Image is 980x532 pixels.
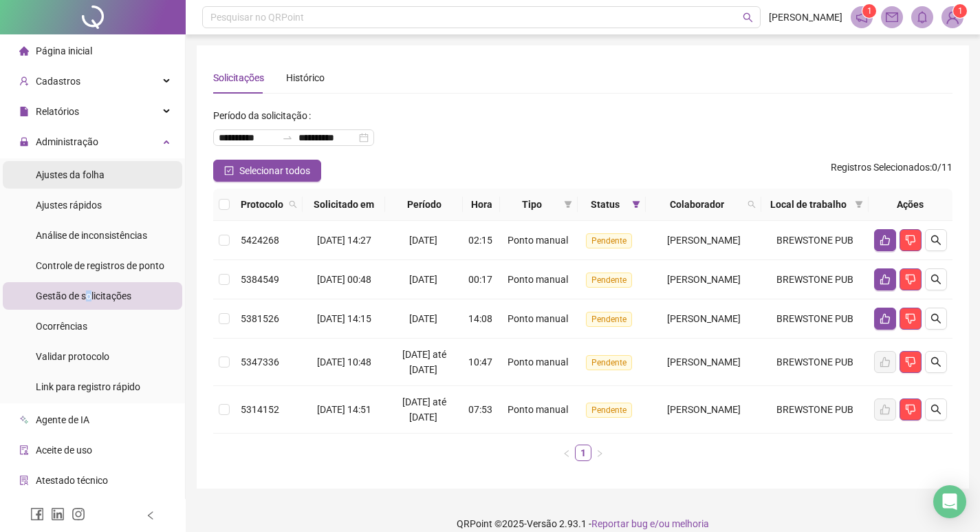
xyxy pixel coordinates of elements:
span: Registros Selecionados [831,162,930,173]
span: [DATE] [409,313,437,324]
span: Aceite de uso [36,445,92,456]
span: [PERSON_NAME] [667,313,741,324]
span: notification [856,11,868,23]
td: BREWSTONE PUB [761,386,869,434]
span: Status [583,197,627,212]
span: Controle de registros de ponto [36,260,164,271]
span: Protocolo [241,197,283,212]
span: left [146,511,155,520]
span: [DATE] 14:51 [317,404,371,415]
span: [PERSON_NAME] [667,274,741,285]
span: search [930,313,941,324]
span: Página inicial [36,45,92,56]
span: Relatórios [36,106,79,117]
span: 14:08 [468,313,492,324]
span: dislike [905,313,916,324]
td: BREWSTONE PUB [761,221,869,260]
span: 5347336 [241,357,279,368]
div: Histórico [286,70,325,85]
span: facebook [30,507,44,521]
span: 5424268 [241,235,279,246]
span: Selecionar todos [239,163,310,178]
li: Página anterior [558,445,575,461]
span: 5381526 [241,313,279,324]
span: [DATE] [409,274,437,285]
span: [DATE] até [DATE] [402,349,446,375]
span: search [930,235,941,246]
div: Ações [874,197,947,212]
span: filter [629,194,643,215]
span: linkedin [51,507,65,521]
span: search [745,194,759,215]
span: filter [561,194,575,215]
span: solution [19,476,29,485]
span: Pendente [586,403,632,418]
span: dislike [905,357,916,368]
span: like [880,274,891,285]
span: [PERSON_NAME] [667,357,741,368]
span: to [282,132,293,143]
span: search [286,194,300,215]
span: [DATE] [409,235,437,246]
span: filter [852,194,866,215]
button: right [591,445,608,461]
span: dislike [905,274,916,285]
span: Pendente [586,273,632,288]
span: Gestão de solicitações [36,290,131,301]
span: file [19,107,29,116]
span: Ponto manual [508,274,568,285]
span: like [880,235,891,246]
span: dislike [905,404,916,415]
span: 1 [958,6,963,16]
span: left [563,449,571,458]
span: Validar protocolo [36,351,109,362]
span: Atestado técnico [36,475,108,486]
span: Pendente [586,312,632,327]
span: Ajustes da folha [36,169,105,180]
span: 1 [867,6,872,16]
span: home [19,46,29,56]
span: [DATE] até [DATE] [402,396,446,423]
span: Link para registro rápido [36,381,140,392]
span: right [596,449,604,458]
span: Versão [527,518,557,529]
span: Reportar bug e/ou melhoria [591,518,709,529]
span: search [289,200,297,209]
span: check-square [224,166,234,175]
span: 00:17 [468,274,492,285]
a: 1 [576,445,591,460]
span: user-add [19,76,29,86]
li: Próxima página [591,445,608,461]
div: Open Intercom Messenger [933,485,966,518]
span: [PERSON_NAME] [769,10,842,25]
sup: 1 [862,4,876,18]
sup: Atualize o seu contato no menu Meus Dados [953,4,967,18]
span: Ponto manual [508,404,568,415]
span: Administração [36,136,98,147]
span: [DATE] 14:27 [317,235,371,246]
span: 5314152 [241,404,279,415]
span: swap-right [282,132,293,143]
span: mail [886,11,898,23]
span: Colaborador [651,197,742,212]
span: Análise de inconsistências [36,230,147,241]
span: Ajustes rápidos [36,200,102,211]
span: search [930,274,941,285]
span: Ponto manual [508,235,568,246]
span: filter [855,200,863,209]
th: Solicitado em [303,189,385,221]
span: 5384549 [241,274,279,285]
button: left [558,445,575,461]
td: BREWSTONE PUB [761,260,869,299]
span: like [880,313,891,324]
span: Tipo [505,197,558,212]
span: bell [916,11,928,23]
span: [DATE] 14:15 [317,313,371,324]
span: Ponto manual [508,357,568,368]
span: 02:15 [468,235,492,246]
span: search [748,200,756,209]
button: Selecionar todos [213,160,321,182]
span: instagram [72,507,85,521]
span: [DATE] 10:48 [317,357,371,368]
th: Hora [463,189,500,221]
